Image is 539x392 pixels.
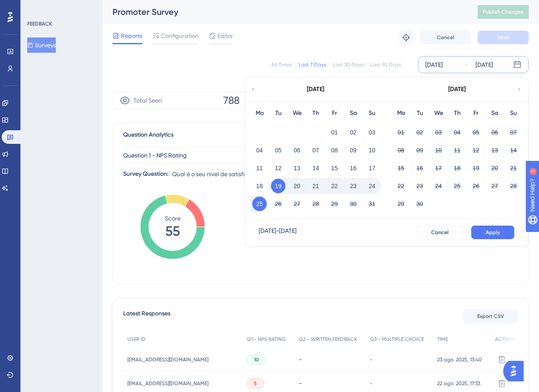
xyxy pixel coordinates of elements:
button: 13 [290,161,304,175]
span: 5 [254,380,257,387]
div: Tu [269,108,288,118]
button: 24 [431,179,446,193]
span: ACTION [495,336,514,343]
span: Need Help? [20,2,53,12]
button: 25 [252,197,267,211]
button: 19 [271,179,285,193]
button: 28 [506,179,521,193]
span: Publish Changes [483,9,524,15]
button: 09 [346,143,360,157]
button: Apply [471,226,514,239]
button: 18 [252,179,267,193]
tspan: Score [165,215,181,222]
button: 22 [394,179,408,193]
button: 24 [365,179,379,193]
button: 03 [365,125,379,140]
button: 31 [365,197,379,211]
button: 05 [469,125,483,140]
button: 17 [365,161,379,175]
button: Question 1 - NPS Rating [123,147,294,164]
span: USER ID [127,336,146,343]
button: 05 [271,143,285,157]
span: 22 ago. 2025, 17:33 [437,380,480,387]
span: Q1 - NPS RATING [247,336,285,343]
button: 14 [506,143,521,157]
button: 16 [412,161,427,175]
button: Cancel [417,226,463,239]
div: Th [448,108,467,118]
span: Question Analytics [123,130,173,140]
button: 29 [327,197,342,211]
button: 20 [290,179,304,193]
button: 04 [450,125,464,140]
div: We [288,108,306,118]
span: Qual é o seu nível de satisfação com a Assertiva? [172,169,306,179]
div: All Times [271,61,292,68]
span: Export CSV [477,313,504,320]
button: 28 [308,197,323,211]
button: 08 [327,143,342,157]
span: 10 [254,356,259,363]
button: 08 [394,143,408,157]
div: [DATE] [307,84,324,94]
span: Question 1 - NPS Rating [123,150,187,160]
div: Mo [250,108,269,118]
button: 23 [346,179,360,193]
button: 18 [450,161,464,175]
span: Q2 - WRITTEN FEEDBACK [299,336,357,343]
div: Fr [325,108,344,118]
span: TIME [437,336,448,343]
span: 23 ago. 2025, 13:40 [437,356,482,363]
button: 22 [327,179,342,193]
button: 20 [487,161,502,175]
span: Cancel [437,34,454,41]
button: 11 [450,143,464,157]
button: Save [478,31,529,44]
button: 06 [290,143,304,157]
button: Publish Changes [478,5,529,19]
div: Sa [485,108,504,118]
div: Promoter Survey [112,6,456,18]
button: 06 [487,125,502,140]
button: 07 [506,125,521,140]
button: 09 [412,143,427,157]
div: Last 7 Days [299,61,326,68]
span: - [370,356,372,363]
span: Q3 - MULTIPLE CHOICE [370,336,424,343]
div: 3 [59,4,62,11]
button: 30 [412,197,427,211]
div: Survey Question: [123,169,169,179]
button: 01 [394,125,408,140]
span: Configuration [161,31,199,41]
button: 23 [412,179,427,193]
button: Cancel [420,31,471,44]
iframe: UserGuiding AI Assistant Launcher [503,358,529,384]
div: Tu [410,108,429,118]
button: 21 [308,179,323,193]
button: 07 [308,143,323,157]
button: 16 [346,161,360,175]
button: 19 [469,161,483,175]
span: Editor [217,31,233,41]
button: 03 [431,125,446,140]
button: 10 [431,143,446,157]
button: 26 [271,197,285,211]
button: 12 [271,161,285,175]
span: Total Seen [133,95,162,106]
button: 27 [290,197,304,211]
button: Surveys [27,37,56,53]
span: 788 [223,94,239,107]
span: Cancel [431,229,449,236]
button: 01 [327,125,342,140]
button: 17 [431,161,446,175]
div: Th [306,108,325,118]
button: 21 [506,161,521,175]
div: Last 90 Days [370,61,401,68]
button: 14 [308,161,323,175]
button: 27 [487,179,502,193]
div: Last 30 Days [333,61,363,68]
button: 11 [252,161,267,175]
div: - [299,355,361,363]
button: 13 [487,143,502,157]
